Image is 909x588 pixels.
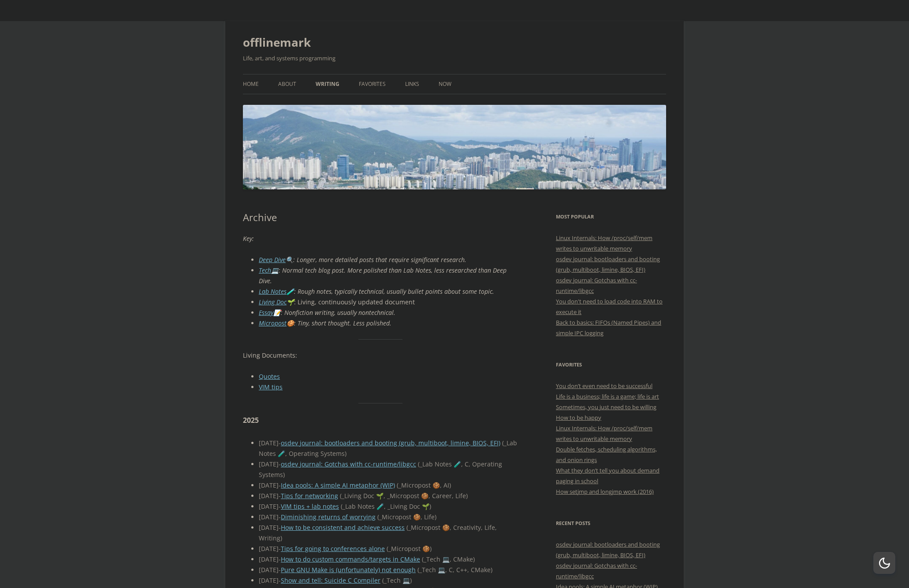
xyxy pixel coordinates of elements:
[397,481,399,489] span: (
[556,318,661,337] a: Back to basics: FIFOs (Named Pipes) and simple IPC logging
[259,287,287,296] a: Lab Notes
[281,544,385,553] a: Tips for going to conferences alone
[279,460,281,468] span: -
[556,414,601,422] a: How to be happy
[259,439,281,447] span: [DATE]
[259,555,281,563] span: [DATE]
[279,523,281,532] span: -
[556,276,637,295] a: osdev journal: Gotchas with cc-runtime/libgcc
[382,576,412,584] span: _Tech 💻
[259,523,281,532] span: [DATE]
[259,298,287,306] a: Living Doc
[418,460,420,468] span: (
[259,266,271,274] a: Tech
[259,460,281,468] span: [DATE]
[491,566,492,574] span: )
[259,523,497,542] span: _Micropost 🍪, Creativity, Life, Writing
[243,414,518,427] h3: 2025
[243,32,311,53] a: offlinemark
[279,502,281,510] span: -
[556,488,654,496] a: How setjmp and longjmp work (2016)
[281,576,380,584] a: Show and tell: Suicide C Compiler
[259,502,281,510] span: [DATE]
[417,566,419,574] span: (
[556,466,659,485] a: What they don’t tell you about demand paging in school
[430,544,432,553] span: )
[279,481,281,489] span: -
[259,298,294,306] em: 🌱
[279,513,281,521] span: -
[556,211,666,222] h3: Most Popular
[243,234,254,243] em: Key:
[556,403,656,411] a: Sometimes, you just need to be willing
[341,502,343,510] span: (
[473,555,475,563] span: )
[410,576,412,584] span: )
[417,566,492,574] span: _Tech 💻, C, C++, CMake
[279,492,281,500] span: -
[281,460,416,468] a: osdev journal: Gotchas with cc-runtime/libgcc
[280,534,282,542] span: )
[316,74,339,94] a: Writing
[406,523,408,532] span: (
[259,255,286,264] a: Deep Dive
[377,513,436,521] span: _Micropost 🍪, Life
[466,492,468,500] span: )
[278,74,296,94] a: About
[287,287,494,296] em: 🧪: Rough notes, typically technical, usually bullet points about some topic.
[243,211,518,223] h1: Archive
[439,74,451,94] a: Now
[259,297,518,307] li: : Living, continuously updated document
[429,502,431,510] span: )
[259,265,518,286] li: 💻: Normal tech blog post. More polished than Lab Notes, less researched than Deep Dive.
[259,481,281,489] span: [DATE]
[243,350,518,361] p: Living Documents:
[279,439,281,447] span: -
[259,255,518,265] li: 🔍: Longer, more detailed posts that require significant research.
[556,255,660,274] a: osdev journal: bootloaders and booting (grub, multiboot, limine, BIOS, EFI)
[556,234,652,252] a: Linux Internals: How /proc/self/mem writes to unwritable memory
[556,359,666,370] h3: Favorites
[259,513,281,521] span: [DATE]
[259,566,281,574] span: [DATE]
[397,481,451,489] span: _Micropost 🍪, AI
[377,513,379,521] span: (
[283,470,285,479] span: )
[259,439,517,458] span: _Lab Notes 🧪, Operating Systems
[281,481,395,489] a: Idea pools: A simple AI metaphor (WIP)
[279,566,281,574] span: -
[279,544,281,553] span: -
[259,544,281,553] span: [DATE]
[556,297,663,316] a: You don't need to load code into RAM to execute it
[556,424,652,443] a: Linux Internals: How /proc/self/mem writes to unwritable memory
[422,555,424,563] span: (
[279,576,281,584] span: -
[435,513,436,521] span: )
[556,540,660,559] a: osdev journal: bootloaders and booting (grub, multiboot, limine, BIOS, EFI)
[341,502,431,510] span: _Lab Notes 🧪, _Living Doc 🌱
[556,445,657,464] a: Double fetches, scheduling algorithms, and onion rings
[340,492,342,500] span: (
[281,502,339,510] a: VIM tips + lab notes
[281,523,405,532] a: How to be consistent and achieve success
[340,492,468,500] span: _Living Doc 🌱, _Micropost 🍪, Career, Life
[556,382,652,390] a: You don’t even need to be successful
[243,105,666,189] img: offlinemark
[281,555,420,563] a: How to do custom commands/targets in CMake
[259,383,283,391] a: VIM tips
[259,576,281,584] span: [DATE]
[502,439,504,447] span: (
[259,460,502,479] span: _Lab Notes 🧪, C, Operating Systems
[281,492,338,500] a: Tips for networking
[556,518,666,529] h3: Recent Posts
[259,307,518,318] li: 📝: Nonfiction writing, usually nontechnical.
[345,449,346,458] span: )
[243,74,259,94] a: Home
[359,74,386,94] a: Favorites
[422,555,475,563] span: _Tech 💻, CMake
[556,392,659,400] a: Life is a business; life is a game; life is art
[259,308,273,317] a: Essay
[281,513,376,521] a: Diminishing returns of worrying
[243,53,666,63] h2: Life, art, and systems programming
[556,562,637,580] a: osdev journal: Gotchas with cc-runtime/libgcc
